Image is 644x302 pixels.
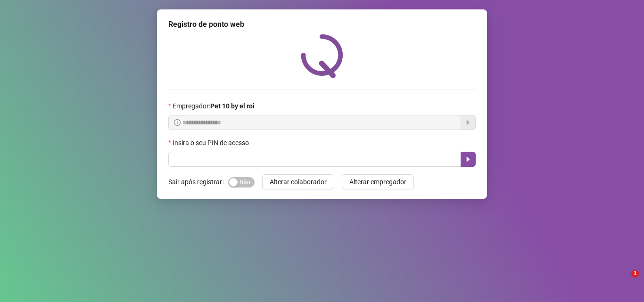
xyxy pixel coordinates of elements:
button: Alterar empregador [342,174,414,189]
strong: Pet 10 by el roi [210,102,255,110]
span: Alterar empregador [349,177,406,187]
button: Alterar colaborador [262,174,334,189]
label: Insira o seu PIN de acesso [168,138,255,148]
img: QRPoint [301,34,343,78]
span: Alterar colaborador [270,177,327,187]
label: Sair após registrar [168,174,228,189]
iframe: Intercom live chat [612,270,635,293]
span: info-circle [174,119,181,126]
span: caret-right [464,155,472,163]
span: Empregador : [173,101,255,111]
div: Registro de ponto web [168,19,476,30]
span: 1 [631,270,639,278]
